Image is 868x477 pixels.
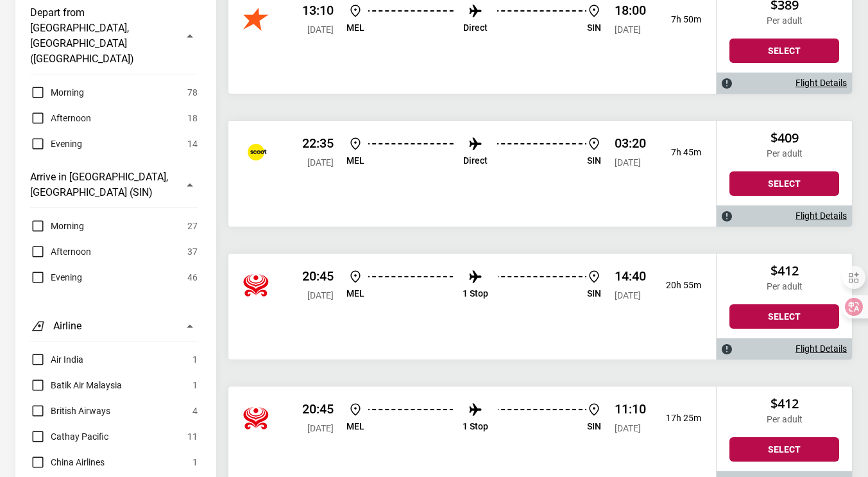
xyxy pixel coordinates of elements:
[302,268,334,284] p: 20:45
[586,22,602,33] p: SIN
[243,272,269,298] img: Scoot
[30,136,82,152] label: Evening
[30,311,198,342] button: Airline
[729,15,839,26] p: Per adult
[30,429,108,444] label: Cathay Pacific
[729,414,839,425] p: Per adult
[51,403,110,419] span: British Airways
[302,135,334,151] p: 22:35
[463,288,488,299] p: 1 Stop
[30,455,105,470] label: China Airlines
[51,110,91,126] span: Afternoon
[30,244,91,259] label: Afternoon
[51,377,122,393] span: Batik Air Malaysia
[729,39,839,63] button: Select
[586,155,602,166] p: SIN
[656,14,701,25] p: 7h 50m
[243,139,269,165] img: Jetstar
[307,24,334,35] span: [DATE]
[30,5,174,67] h3: Depart from [GEOGRAPHIC_DATA], [GEOGRAPHIC_DATA] ([GEOGRAPHIC_DATA])
[729,263,839,279] h2: $412
[302,3,334,18] p: 13:10
[717,73,852,94] div: Flight Details
[307,157,334,168] span: [DATE]
[228,121,716,227] div: Scoot 22:35 [DATE] MEL Direct SIN 03:20 [DATE] 7h 45m
[463,421,488,432] p: 1 Stop
[51,352,83,367] span: Air India
[51,218,84,234] span: Morning
[656,413,701,424] p: 17h 25m
[187,218,198,234] span: 27
[30,377,122,393] label: Batik Air Malaysia
[30,110,91,126] label: Afternoon
[729,130,839,146] h2: $409
[30,352,83,367] label: Air India
[51,244,91,259] span: Afternoon
[615,290,641,300] span: [DATE]
[729,396,839,412] h2: $412
[307,423,334,433] span: [DATE]
[187,244,198,259] span: 37
[729,437,839,462] button: Select
[30,169,174,200] h3: Arrive in [GEOGRAPHIC_DATA], [GEOGRAPHIC_DATA] (SIN)
[717,338,852,360] div: Flight Details
[30,85,84,100] label: Morning
[615,423,641,433] span: [DATE]
[243,405,269,431] img: Hainan Airlines
[586,288,602,299] p: SIN
[615,135,646,151] p: 03:20
[51,429,108,444] span: Cathay Pacific
[796,78,847,89] a: Flight Details
[192,455,198,470] span: 1
[346,421,364,432] p: MEL
[302,401,334,417] p: 20:45
[615,3,646,18] p: 18:00
[243,6,269,32] img: Royal Brunei Airlines
[187,85,198,100] span: 78
[729,171,839,196] button: Select
[30,403,110,419] label: British Airways
[615,268,646,284] p: 14:40
[30,218,84,234] label: Morning
[796,343,847,354] a: Flight Details
[615,401,646,417] p: 11:10
[228,254,716,360] div: Hainan Airlines 20:45 [DATE] MEL 1 Stop SIN 14:40 [DATE] 20h 55m
[463,155,488,166] p: Direct
[729,148,839,159] p: Per adult
[729,281,839,292] p: Per adult
[717,205,852,227] div: Flight Details
[796,211,847,221] a: Flight Details
[51,270,82,285] span: Evening
[30,162,198,208] button: Arrive in [GEOGRAPHIC_DATA], [GEOGRAPHIC_DATA] (SIN)
[187,429,198,444] span: 11
[656,147,701,158] p: 7h 45m
[615,24,641,35] span: [DATE]
[346,288,364,299] p: MEL
[307,290,334,300] span: [DATE]
[586,421,602,432] p: SIN
[192,377,198,393] span: 1
[187,270,198,285] span: 46
[30,270,82,285] label: Evening
[656,280,701,291] p: 20h 55m
[192,352,198,367] span: 1
[192,403,198,419] span: 4
[51,136,82,152] span: Evening
[53,318,81,334] h3: Airline
[615,157,641,168] span: [DATE]
[187,136,198,152] span: 14
[51,85,84,100] span: Morning
[51,455,105,470] span: China Airlines
[187,110,198,126] span: 18
[346,22,364,33] p: MEL
[729,304,839,329] button: Select
[463,22,488,33] p: Direct
[346,155,364,166] p: MEL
